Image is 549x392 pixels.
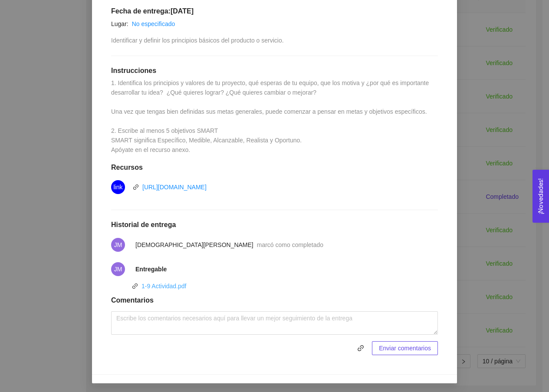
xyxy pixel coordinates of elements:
[111,37,284,44] span: Identificar y definir los principios básicos del producto o servicio.
[135,266,167,273] strong: Entregable
[132,20,175,27] a: No especificado
[135,241,253,248] span: [DEMOGRAPHIC_DATA][PERSON_NAME]
[257,241,323,248] span: marcó como completado
[132,283,138,289] span: link
[379,343,431,353] span: Enviar comentarios
[372,341,438,355] button: Enviar comentarios
[354,345,368,352] span: link
[533,170,549,223] button: Open Feedback Widget
[114,238,122,252] span: JM
[113,180,122,194] span: link
[111,296,438,305] h1: Comentarios
[111,7,438,16] h1: Fecha de entrega: [DATE]
[111,163,438,172] h1: Recursos
[133,184,139,190] span: link
[111,19,128,29] article: Lugar:
[141,283,187,290] a: 1-9 Actividad.pdf
[354,345,367,352] span: link
[111,221,438,229] h1: Historial de entrega
[354,341,368,355] button: link
[114,262,122,276] span: JM
[111,66,438,75] h1: Instrucciones
[142,184,207,191] a: [URL][DOMAIN_NAME]
[111,79,431,153] span: 1. Identifica los principios y valores de tu proyecto, qué esperas de tu equipo, que los motiva y...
